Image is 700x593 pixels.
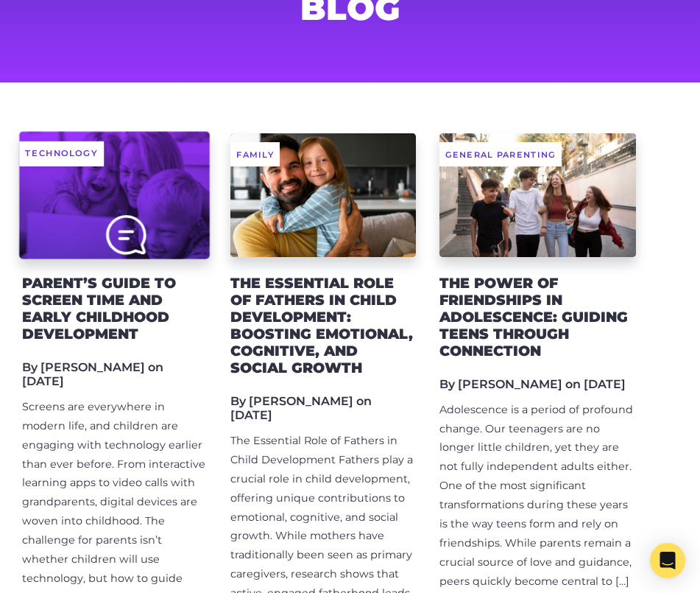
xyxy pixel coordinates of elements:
[22,360,207,388] h5: By [PERSON_NAME] on [DATE]
[230,142,280,166] span: Family
[650,543,685,578] div: Open Intercom Messenger
[230,394,415,422] h5: By [PERSON_NAME] on [DATE]
[439,142,562,166] span: General Parenting
[439,377,636,391] h5: By [PERSON_NAME] on [DATE]
[19,141,103,166] span: Technology
[230,275,415,376] h2: The Essential Role of Fathers in Child Development: Boosting Emotional, Cognitive, and Social Growth
[439,401,636,592] div: Adolescence is a period of profound change. Our teenagers are no longer little children, yet they...
[22,275,207,343] h2: Parent’s Guide to Screen Time and Early Childhood Development
[439,275,636,359] h2: The Power of Friendships in Adolescence: Guiding Teens Through Connection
